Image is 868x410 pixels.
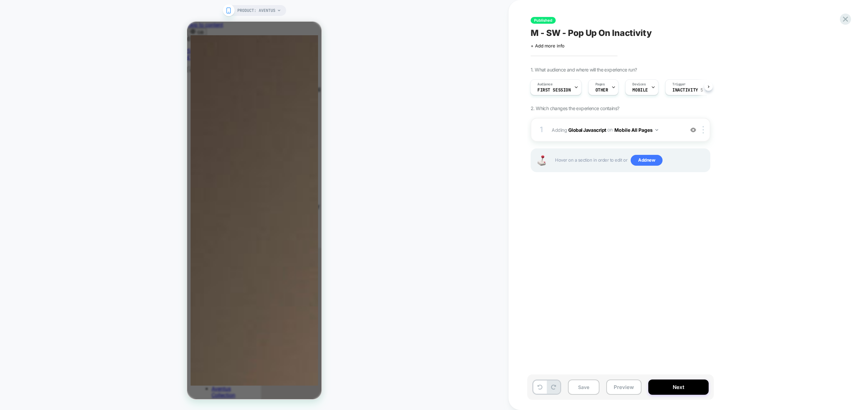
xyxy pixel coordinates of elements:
[568,380,599,395] button: Save
[237,5,275,16] span: PRODUCT: Aventus
[655,129,658,131] img: down arrow
[631,155,663,166] span: Add new
[538,123,545,137] div: 1
[632,82,646,87] span: Devices
[537,88,571,93] span: First Session
[531,105,619,111] span: 2. Which changes the experience contains?
[672,88,720,93] span: Inactivity 5 Seconds
[552,125,681,135] span: Adding
[535,155,548,166] img: Joystick
[607,125,612,134] span: on
[531,17,556,24] span: Published
[606,380,642,395] button: Preview
[595,88,608,93] span: OTHER
[537,82,553,87] span: Audience
[632,88,648,93] span: MOBILE
[568,127,606,132] b: Global Javascript
[531,67,637,73] span: 1. What audience and where will the experience run?
[614,125,658,135] button: Mobile All Pages
[703,126,704,134] img: close
[531,43,565,48] span: + Add more info
[531,28,652,38] span: M - SW - Pop Up On Inactivity
[595,82,605,87] span: Pages
[648,380,709,395] button: Next
[672,82,686,87] span: Trigger
[690,127,696,133] img: crossed eye
[555,155,706,166] span: Hover on a section in order to edit or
